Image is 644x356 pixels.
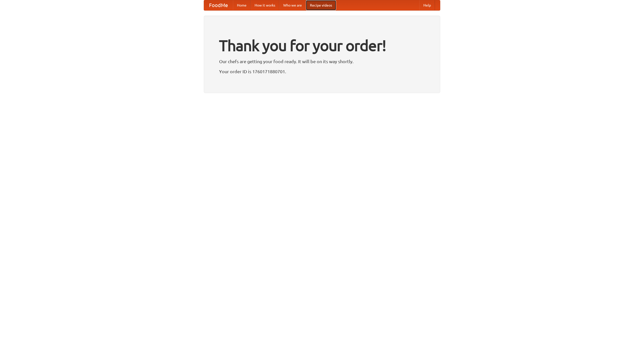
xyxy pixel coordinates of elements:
a: Who we are [279,0,306,10]
p: Our chefs are getting your food ready. It will be on its way shortly. [219,58,425,65]
h1: Thank you for your order! [219,33,425,58]
a: Recipe videos [306,0,336,10]
p: Your order ID is 1760171880701. [219,68,425,75]
a: FoodMe [204,0,233,10]
a: Home [233,0,251,10]
a: Help [419,0,435,10]
a: How it works [251,0,279,10]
